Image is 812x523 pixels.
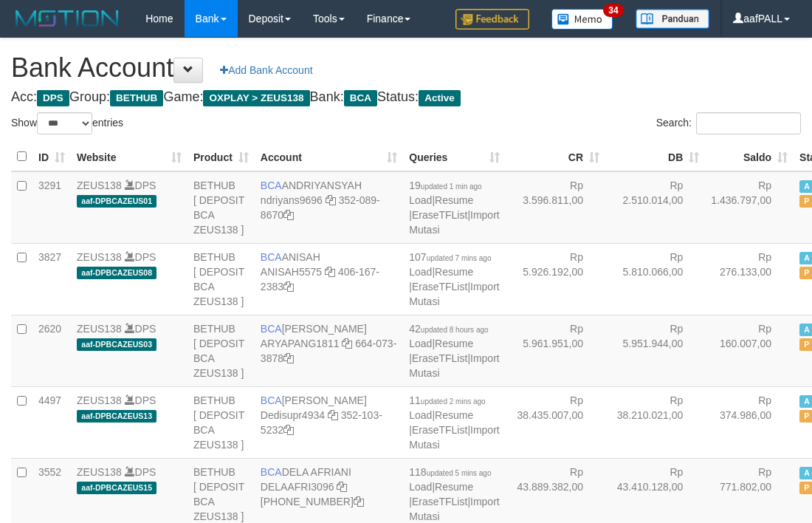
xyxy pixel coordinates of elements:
[409,251,491,263] span: 107
[409,352,499,379] a: Import Mutasi
[506,315,605,386] td: Rp 5.961.951,00
[77,410,156,423] span: aaf-DPBCAZEUS13
[435,338,473,349] a: Resume
[11,90,801,105] h4: Acc: Group: Game: Bank: Status:
[261,338,340,349] a: ARYAPANG1811
[77,466,122,478] a: ZEUS138
[421,182,482,191] span: updated 1 min ago
[409,209,499,236] a: Import Mutasi
[110,90,163,106] span: BETHUB
[412,209,467,221] a: EraseTFList
[605,171,705,244] td: Rp 2.510.014,00
[421,326,489,334] span: updated 8 hours ago
[261,194,323,206] a: ndriyans9696
[455,9,529,30] img: Feedback.jpg
[696,112,801,134] input: Search:
[409,323,499,379] span: | | |
[705,243,794,315] td: Rp 276.133,00
[255,171,403,244] td: ANDRIYANSYAH 352-089-8670
[605,143,705,171] th: DB: activate to sort column ascending
[187,243,255,315] td: BETHUB [ DEPOSIT BCA ZEUS138 ]
[77,482,156,494] span: aaf-DPBCAZEUS15
[32,243,71,315] td: 3827
[409,194,432,206] a: Load
[32,386,71,458] td: 4497
[255,315,403,386] td: [PERSON_NAME] 664-073-3878
[435,266,473,278] a: Resume
[325,266,335,278] a: Copy ANISAH5575 to clipboard
[506,386,605,458] td: Rp 38.435.007,00
[419,90,461,106] span: Active
[187,315,255,386] td: BETHUB [ DEPOSIT BCA ZEUS138 ]
[337,481,347,493] a: Copy DELAAFRI3096 to clipboard
[77,338,156,351] span: aaf-DPBCAZEUS03
[435,194,473,206] a: Resume
[403,143,505,171] th: Queries: activate to sort column ascending
[435,481,473,493] a: Resume
[656,112,801,134] label: Search:
[203,90,309,106] span: OXPLAY > ZEUS138
[636,9,709,29] img: panduan.png
[255,143,403,171] th: Account: activate to sort column ascending
[71,243,187,315] td: DPS
[412,424,467,436] a: EraseTFList
[506,143,605,171] th: CR: activate to sort column ascending
[77,323,122,335] a: ZEUS138
[71,171,187,244] td: DPS
[605,386,705,458] td: Rp 38.210.021,00
[705,171,794,244] td: Rp 1.436.797,00
[506,171,605,244] td: Rp 3.596.811,00
[326,194,336,206] a: Copy ndriyans9696 to clipboard
[412,496,467,507] a: EraseTFList
[506,243,605,315] td: Rp 5.926.192,00
[77,195,156,208] span: aaf-DPBCAZEUS01
[77,267,156,279] span: aaf-DPBCAZEUS08
[11,7,123,30] img: MOTION_logo.png
[71,315,187,386] td: DPS
[354,496,364,507] a: Copy 8692458639 to clipboard
[283,424,294,436] a: Copy 3521035232 to clipboard
[71,143,187,171] th: Website: activate to sort column ascending
[261,394,282,406] span: BCA
[603,4,623,17] span: 34
[342,338,352,349] a: Copy ARYAPANG1811 to clipboard
[409,496,499,522] a: Import Mutasi
[255,386,403,458] td: [PERSON_NAME] 352-103-5232
[412,352,467,364] a: EraseTFList
[187,386,255,458] td: BETHUB [ DEPOSIT BCA ZEUS138 ]
[261,266,322,278] a: ANISAH5575
[283,352,294,364] a: Copy 6640733878 to clipboard
[77,251,122,263] a: ZEUS138
[32,315,71,386] td: 2620
[409,466,499,522] span: | | |
[261,409,325,421] a: Dedisupr4934
[37,112,92,134] select: Showentries
[409,481,432,493] a: Load
[605,243,705,315] td: Rp 5.810.066,00
[551,9,613,30] img: Button%20Memo.svg
[605,315,705,386] td: Rp 5.951.944,00
[187,171,255,244] td: BETHUB [ DEPOSIT BCA ZEUS138 ]
[427,469,492,477] span: updated 5 mins ago
[421,397,486,406] span: updated 2 mins ago
[409,180,481,191] span: 19
[261,323,282,335] span: BCA
[412,281,467,293] a: EraseTFList
[261,251,282,263] span: BCA
[77,180,122,191] a: ZEUS138
[435,409,473,421] a: Resume
[409,266,432,278] a: Load
[261,481,334,493] a: DELAAFRI3096
[210,58,322,83] a: Add Bank Account
[705,143,794,171] th: Saldo: activate to sort column ascending
[77,394,122,406] a: ZEUS138
[409,323,488,335] span: 42
[187,143,255,171] th: Product: activate to sort column ascending
[71,386,187,458] td: DPS
[409,409,432,421] a: Load
[409,251,499,307] span: | | |
[37,90,69,106] span: DPS
[11,53,801,83] h1: Bank Account
[409,394,485,406] span: 11
[409,281,499,307] a: Import Mutasi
